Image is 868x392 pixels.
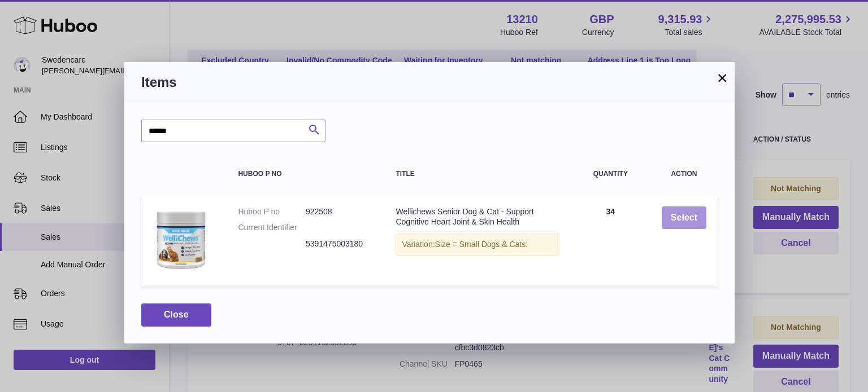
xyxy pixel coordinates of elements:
th: Title [384,159,570,189]
th: Huboo P no [227,159,384,189]
img: Wellichews Senior Dog & Cat - Support Cognitive Heart Joint & Skin Health [153,206,209,273]
button: × [715,71,729,85]
div: Wellichews Senior Dog & Cat - Support Cognitive Heart Joint & Skin Health [396,206,559,228]
span: Size = Small Dogs & Cats; [435,240,528,249]
div: Variation: [396,233,559,256]
h3: Items [141,73,718,91]
dt: Huboo P no [238,206,306,217]
button: Select [662,206,706,230]
th: Quantity [571,159,650,189]
span: Close [164,310,189,319]
td: 34 [571,195,650,287]
button: Close [141,303,211,327]
th: Action [650,159,718,189]
dd: 5391475003180 [306,239,374,249]
dt: Current Identifier [238,222,306,233]
dd: 922508 [306,206,374,217]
